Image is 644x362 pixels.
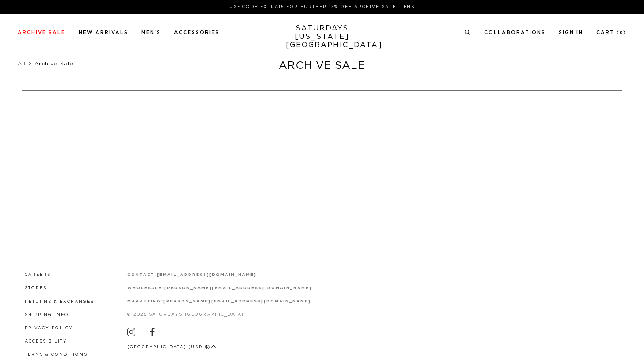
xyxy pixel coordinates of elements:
a: [EMAIL_ADDRESS][DOMAIN_NAME] [157,273,256,277]
a: Returns & Exchanges [25,300,94,304]
a: New Arrivals [79,30,128,35]
a: Stores [25,286,47,290]
strong: contact: [127,273,157,277]
a: Terms & Conditions [25,353,87,357]
a: Privacy Policy [25,326,73,330]
a: Sign In [559,30,583,35]
a: Archive Sale [18,30,65,35]
a: Men's [141,30,161,35]
span: Archive Sale [34,61,74,66]
p: © 2025 Saturdays [GEOGRAPHIC_DATA] [127,311,312,318]
a: All [18,61,26,66]
a: Shipping Info [25,313,69,317]
a: Collaborations [484,30,546,35]
a: [PERSON_NAME][EMAIL_ADDRESS][DOMAIN_NAME] [163,299,311,303]
a: Careers [25,273,51,277]
a: SATURDAYS[US_STATE][GEOGRAPHIC_DATA] [286,24,359,49]
a: Cart (0) [596,30,626,35]
a: Accessories [174,30,220,35]
a: [PERSON_NAME][EMAIL_ADDRESS][DOMAIN_NAME] [164,286,311,290]
a: Accessibility [25,339,67,343]
small: 0 [620,31,623,35]
strong: wholesale: [127,286,165,290]
p: Use Code EXTRA15 for Further 15% Off Archive Sale Items [21,4,623,10]
button: [GEOGRAPHIC_DATA] (USD $) [127,344,216,351]
strong: marketing: [127,299,164,303]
